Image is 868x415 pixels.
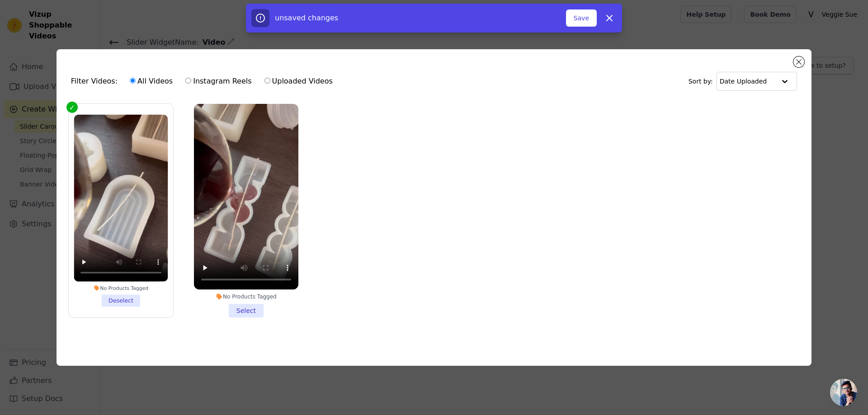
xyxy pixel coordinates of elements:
div: No Products Tagged [74,285,168,291]
button: Save [566,9,597,27]
button: Close modal [793,56,804,67]
div: Filter Videos: [71,71,338,92]
div: Chat abierto [830,379,857,406]
div: Sort by: [689,72,797,91]
span: unsaved changes [275,14,338,22]
label: Instagram Reels [185,75,252,87]
label: All Videos [129,75,173,87]
label: Uploaded Videos [264,75,333,87]
div: No Products Tagged [194,293,298,300]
